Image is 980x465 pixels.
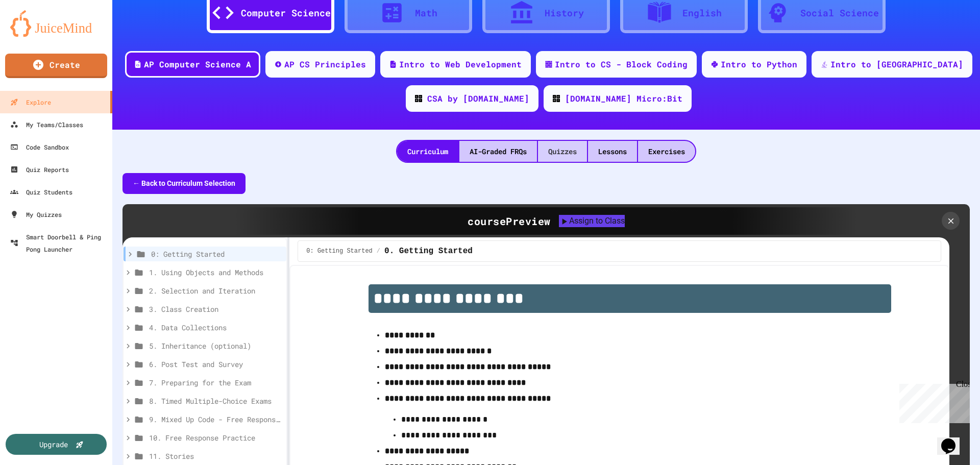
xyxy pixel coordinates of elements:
div: Math [415,6,437,20]
iframe: chat widget [937,424,970,455]
div: English [682,6,722,20]
div: Curriculum [397,141,458,162]
div: History [545,6,584,20]
img: logo-orange.svg [10,10,102,37]
button: Assign to Class [559,215,625,227]
div: Quiz Students [10,186,72,198]
div: Smart Doorbell & Ping Pong Launcher [10,231,108,255]
span: 9. Mixed Up Code - Free Response Practice [149,414,282,425]
span: 5. Inheritance (optional) [149,340,282,351]
span: 8. Timed Multiple-Choice Exams [149,396,282,406]
span: 4. Data Collections [149,322,282,333]
span: 2. Selection and Iteration [149,285,282,296]
div: Social Science [800,6,879,20]
div: Intro to Python [721,58,797,70]
img: CODE_logo_RGB.png [415,95,422,102]
div: course Preview [468,213,551,229]
span: 0. Getting Started [384,245,473,257]
div: Chat with us now!Close [4,4,70,65]
div: CSA by [DOMAIN_NAME] [427,92,529,105]
div: [DOMAIN_NAME] Micro:Bit [565,92,682,105]
div: Code Sandbox [10,141,69,153]
div: My Quizzes [10,208,62,221]
span: 0: Getting Started [151,249,282,259]
div: My Teams/Classes [10,118,83,131]
span: 11. Stories [149,451,282,461]
span: / [377,247,380,255]
img: CODE_logo_RGB.png [553,95,560,102]
span: 6. Post Test and Survey [149,359,282,370]
div: AP Computer Science A [144,58,251,70]
div: Intro to Web Development [399,58,522,70]
div: Intro to [GEOGRAPHIC_DATA] [830,58,963,70]
div: Computer Science [241,6,331,20]
div: Quizzes [538,141,587,162]
div: Exercises [638,141,695,162]
span: 10. Free Response Practice [149,432,282,443]
div: Upgrade [39,439,68,450]
div: AI-Graded FRQs [459,141,537,162]
button: ← Back to Curriculum Selection [122,173,246,194]
iframe: chat widget [895,380,970,423]
a: Create [5,54,107,78]
span: 1. Using Objects and Methods [149,267,282,278]
span: 0: Getting Started [306,247,373,255]
div: Explore [10,96,51,108]
div: Intro to CS - Block Coding [555,58,688,70]
div: Quiz Reports [10,163,69,176]
div: AP CS Principles [284,58,366,70]
div: Lessons [588,141,637,162]
span: 3. Class Creation [149,304,282,314]
span: 7. Preparing for the Exam [149,377,282,388]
